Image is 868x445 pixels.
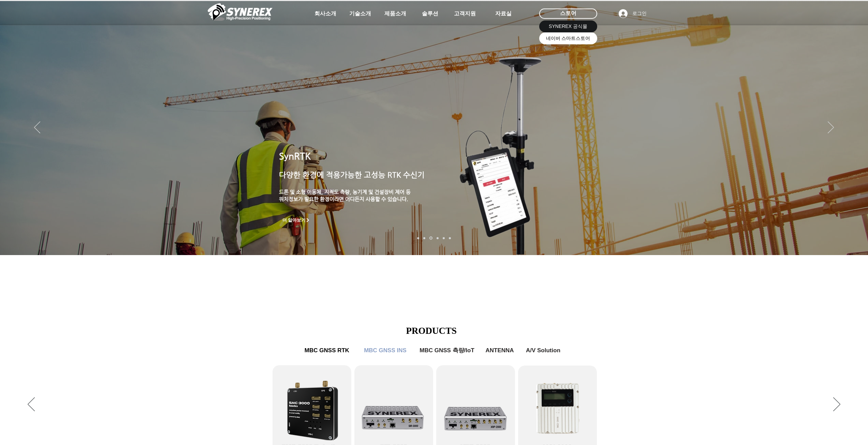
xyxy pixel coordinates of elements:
a: 정밀농업 [449,237,451,239]
div: 스토어 [539,9,597,19]
span: SYNEREX 공식몰 [549,23,587,30]
a: SYNEREX 공식몰 [539,20,597,32]
a: 자율주행 [437,237,439,239]
span: MBC GNSS RTK [305,347,349,354]
button: 다음 [828,121,834,134]
span: 자료실 [495,10,512,17]
span: ANTENNA [485,347,514,354]
span: 로그인 [630,10,649,17]
a: A/V Solution [521,344,566,357]
button: 이전 [28,397,35,412]
a: 자료실 [486,7,520,20]
span: 회사소개 [314,10,336,17]
a: 드론 8 - SMC 2000 [423,237,425,239]
a: 로봇- SMC 2000 [417,237,419,239]
span: 기술소개 [349,10,371,17]
a: ANTENNA [483,344,517,357]
button: 로그인 [614,7,651,20]
a: 솔루션 [413,7,447,20]
span: 고객지원 [454,10,476,17]
a: MBC GNSS INS [360,344,411,357]
a: 고객지원 [448,7,482,20]
span: A/V Solution [526,347,560,354]
a: MBC GNSS RTK [300,344,354,357]
a: 회사소개 [308,7,342,20]
span: 네이버 스마트스토어 [546,35,590,42]
a: MBC GNSS 측량/IoT [414,344,480,357]
a: 네이버 스마트스토어 [539,32,597,44]
nav: 슬라이드 [415,237,453,240]
iframe: Wix Chat [742,230,868,445]
a: 로봇 [443,237,445,239]
span: 솔루션 [422,10,438,17]
span: 제품소개 [384,10,406,17]
a: 제품소개 [378,7,412,20]
a: 기술소개 [343,7,377,20]
button: 이전 [34,121,40,134]
span: 스토어 [560,10,576,17]
span: PRODUCTS [406,326,457,336]
span: MBC GNSS INS [364,347,407,354]
a: 측량 IoT [429,237,432,240]
img: 씨너렉스_White_simbol_대지 1.png [208,2,273,22]
span: MBC GNSS 측량/IoT [420,346,474,354]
